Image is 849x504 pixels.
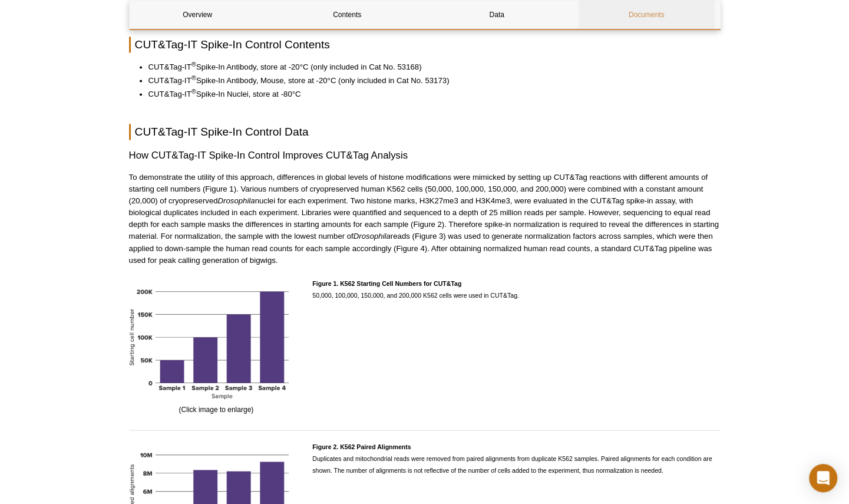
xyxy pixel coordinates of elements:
em: Drosophila [354,232,391,241]
li: CUT&Tag-IT Spike-In Nuclei, store at -80°C [148,88,709,100]
span: Duplicates and mitochondrial reads were removed from paired alignments from duplicate K562 sample... [312,443,712,473]
a: Documents [579,1,715,29]
strong: Figure 2. K562 Paired Alignments [312,443,411,450]
strong: Figure 1. K562 Starting Cell Numbers for CUT&Tag [312,279,461,286]
img: K562 Starting Cell Numbers for CUT&Tag [129,277,304,400]
li: CUT&Tag-IT Spike-In Antibody, Mouse, store at -20°C (only included in Cat No. 53173) [148,75,709,87]
a: Overview [130,1,266,29]
div: (Click image to enlarge) [129,277,304,415]
p: To demonstrate the utility of this approach, differences in global levels of histone modification... [129,172,721,266]
em: Drosophila [218,196,255,205]
a: Contents [279,1,415,29]
h2: CUT&Tag-IT Spike-In Control Contents [129,37,721,52]
h2: CUT&Tag-IT Spike-In Control Data [129,124,721,140]
span: 50,000, 100,000, 150,000, and 200,000 K562 cells were used in CUT&Tag. [312,279,519,298]
h3: How CUT&Tag-IT Spike-In Control Improves CUT&Tag Analysis [129,149,721,163]
div: Open Intercom Messenger [809,464,837,492]
li: CUT&Tag-IT Spike-In Antibody, store at -20°C (only included in Cat No. 53168) [148,61,709,73]
sup: ® [191,87,196,94]
sup: ® [191,74,196,81]
sup: ® [191,60,196,67]
a: Data [429,1,565,29]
